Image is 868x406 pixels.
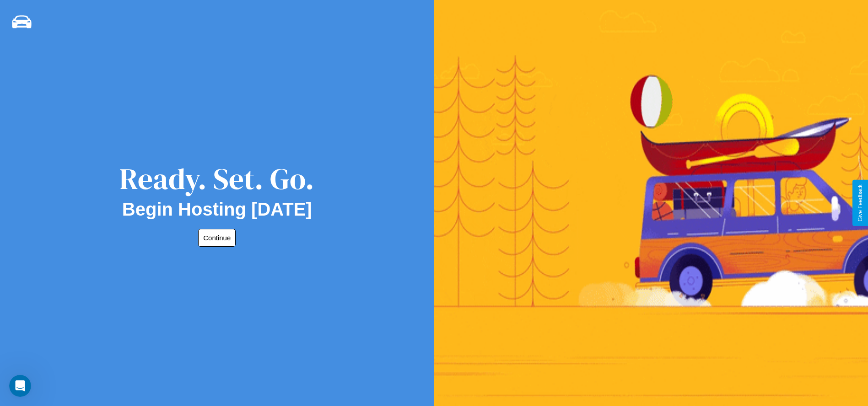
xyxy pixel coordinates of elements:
h2: Begin Hosting [DATE] [122,199,312,220]
button: Continue [198,229,236,247]
div: Ready. Set. Go. [119,158,314,199]
iframe: Intercom live chat [9,375,31,397]
div: Give Feedback [857,184,863,222]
